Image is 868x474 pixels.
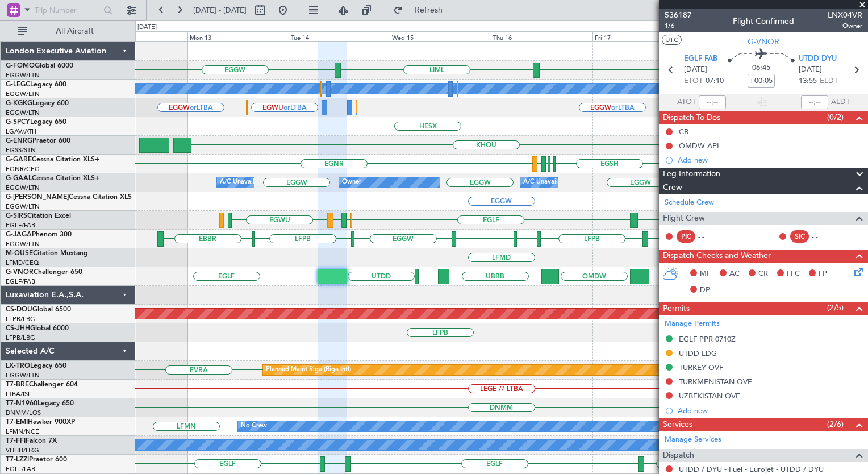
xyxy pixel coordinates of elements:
[388,1,456,19] button: Refresh
[684,53,717,65] span: EGLF FAB
[752,63,770,74] span: 06:45
[677,97,696,108] span: ATOT
[6,202,40,211] a: EGGW/LTN
[679,127,688,136] div: CB
[831,97,850,108] span: ALDT
[6,184,40,192] a: EGGW/LTN
[187,31,289,41] div: Mon 13
[679,377,752,386] div: TURKMENISTAN OVF
[35,2,100,19] input: Trip Number
[679,141,719,151] div: OMDW API
[6,456,29,463] span: T7-LZZI
[6,231,72,238] a: G-JAGAPhenom 300
[828,21,862,31] span: Owner
[663,418,692,431] span: Services
[663,250,771,263] span: Dispatch Checks and Weather
[6,465,35,473] a: EGLF/FAB
[679,334,736,344] div: EGLF PPR 0710Z
[706,76,724,87] span: 07:10
[812,231,837,242] div: - -
[6,213,71,219] a: G-SIRSCitation Excel
[592,31,694,41] div: Fri 17
[799,76,817,87] span: 13:55
[665,197,714,209] a: Schedule Crew
[6,194,69,201] span: G-[PERSON_NAME]
[663,212,705,225] span: Flight Crew
[220,174,267,191] div: A/C Unavailable
[6,221,35,230] a: EGLF/FAB
[266,361,351,379] div: Planned Maint Riga (Riga Intl)
[6,63,73,69] a: G-FOMOGlobal 6000
[6,315,35,323] a: LFPB/LBG
[679,464,824,474] a: UTDD / DYU - Fuel - Eurojet - UTDD / DYU
[6,381,78,388] a: T7-BREChallenger 604
[30,27,120,35] span: All Aircraft
[6,334,35,342] a: LFPB/LBG
[6,306,71,313] a: CS-DOUGlobal 6500
[665,434,721,446] a: Manage Services
[12,22,123,40] button: All Aircraft
[663,111,720,124] span: Dispatch To-Dos
[6,156,32,163] span: G-GARE
[6,194,132,201] a: G-[PERSON_NAME]Cessna Citation XLS
[6,250,33,257] span: M-OUSE
[663,168,720,181] span: Leg Information
[6,427,39,436] a: LFMN/NCE
[6,165,40,173] a: EGNR/CEG
[6,306,32,313] span: CS-DOU
[6,400,74,407] a: T7-N1960Legacy 650
[6,250,88,257] a: M-OUSECitation Mustang
[6,400,37,407] span: T7-N1960
[6,269,82,276] a: G-VNORChallenger 650
[799,64,822,76] span: [DATE]
[827,111,844,123] span: (0/2)
[684,76,703,87] span: ETOT
[828,9,862,21] span: LNX04VR
[6,175,32,182] span: G-GAAL
[748,36,779,48] span: G-VNOR
[6,419,28,426] span: T7-EMI
[6,127,36,136] a: LGAV/ATH
[6,363,30,369] span: LX-TRO
[6,138,32,144] span: G-ENRG
[6,146,36,155] a: EGSS/STN
[663,181,682,194] span: Crew
[677,230,695,243] div: PIC
[6,81,66,88] a: G-LEGCLegacy 600
[289,31,390,41] div: Tue 14
[698,231,724,242] div: - -
[137,23,157,32] div: [DATE]
[241,418,267,435] div: No Crew
[6,259,39,267] a: LFMD/CEQ
[6,90,40,98] a: EGGW/LTN
[193,5,247,15] span: [DATE] - [DATE]
[820,76,838,87] span: ELDT
[679,391,740,401] div: UZBEKISTAN OVF
[678,406,862,415] div: Add new
[6,100,32,107] span: G-KGKG
[6,409,41,417] a: DNMM/LOS
[678,155,862,165] div: Add new
[405,6,453,14] span: Refresh
[6,175,99,182] a: G-GAALCessna Citation XLS+
[6,438,57,444] a: T7-FFIFalcon 7X
[6,138,70,144] a: G-ENRGPraetor 600
[6,213,27,219] span: G-SIRS
[665,21,692,31] span: 1/6
[6,390,31,398] a: LTBA/ISL
[6,277,35,286] a: EGLF/FAB
[758,268,768,280] span: CR
[729,268,740,280] span: AC
[6,156,99,163] a: G-GARECessna Citation XLS+
[6,109,40,117] a: EGGW/LTN
[390,31,491,41] div: Wed 15
[700,268,711,280] span: MF
[342,174,361,191] div: Owner
[799,53,837,65] span: UTDD DYU
[6,456,67,463] a: T7-LZZIPraetor 600
[819,268,827,280] span: FP
[679,348,717,358] div: UTDD LDG
[827,302,844,314] span: (2/5)
[663,449,694,462] span: Dispatch
[790,230,809,243] div: SIC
